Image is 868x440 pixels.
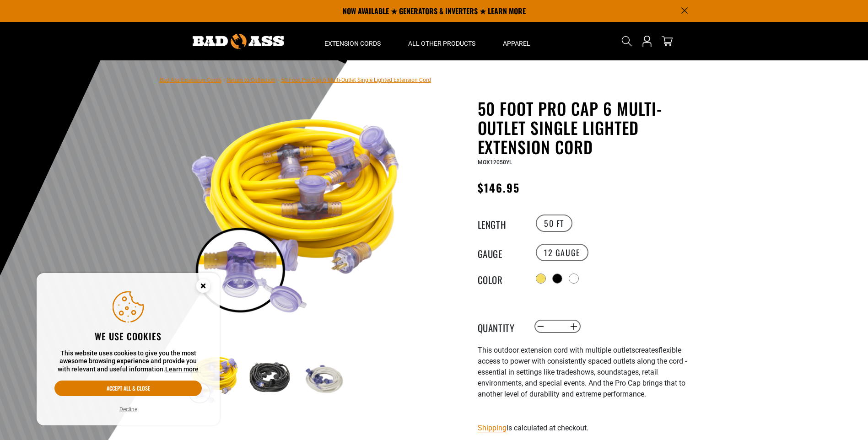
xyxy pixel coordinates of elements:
[160,77,221,83] a: Bad Ass Extension Cords
[394,22,489,60] summary: All Other Products
[478,217,523,229] legend: Length
[54,381,202,396] button: Accept all & close
[478,179,520,196] span: $146.95
[193,34,284,49] img: Bad Ass Extension Cords
[117,405,140,414] button: Decline
[478,422,702,434] div: is calculated at checkout.
[54,330,202,342] h2: We use cookies
[277,77,279,83] span: ›
[478,247,523,258] legend: Gauge
[324,39,381,48] span: Extension Cords
[635,346,658,354] span: creates
[160,74,431,85] nav: breadcrumbs
[227,77,275,83] a: Return to Collection
[54,349,202,374] p: This website uses cookies to give you the most awesome browsing experience and provide you with r...
[165,365,199,373] a: Learn more
[489,22,544,60] summary: Apparel
[37,273,220,426] aside: Cookie Consent
[478,346,635,354] span: This outdoor extension cord with multiple outlets
[478,99,702,156] h1: 50 Foot Pro Cap 6 Multi-Outlet Single Lighted Extension Cord
[242,352,295,405] img: black
[536,215,572,232] label: 50 FT
[478,321,523,333] label: Quantity
[536,244,588,261] label: 12 GAUGE
[297,352,350,405] img: white
[620,34,634,48] summary: Search
[281,77,431,83] span: 50 Foot Pro Cap 6 Multi-Outlet Single Lighted Extension Cord
[187,101,407,321] img: yellow
[223,77,225,83] span: ›
[478,345,702,400] p: flexible access to power with consistently spaced outlets along the cord - essential in settings ...
[408,39,475,48] span: All Other Products
[311,22,394,60] summary: Extension Cords
[478,159,512,166] span: MOX12050YL
[503,39,530,48] span: Apparel
[478,273,523,284] legend: Color
[478,424,507,432] a: Shipping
